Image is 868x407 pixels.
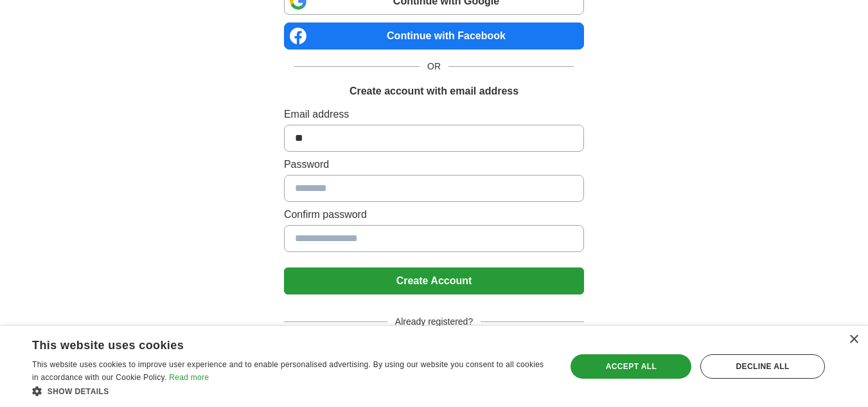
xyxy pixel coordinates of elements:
div: Accept all [571,354,691,379]
div: This website uses cookies [32,334,518,353]
span: Already registered? [387,315,481,329]
h1: Create account with email address [350,84,518,99]
span: OR [420,60,448,73]
a: Read more, opens a new window [169,373,209,382]
div: Show details [32,384,551,397]
a: Continue with Facebook [284,23,584,50]
button: Create Account [284,267,584,294]
div: Close [849,335,858,345]
div: Decline all [700,354,825,379]
span: This website uses cookies to improve user experience and to enable personalised advertising. By u... [32,360,544,382]
span: Show details [48,387,109,396]
label: Password [284,157,584,172]
label: Email address [284,107,584,122]
label: Confirm password [284,207,584,222]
